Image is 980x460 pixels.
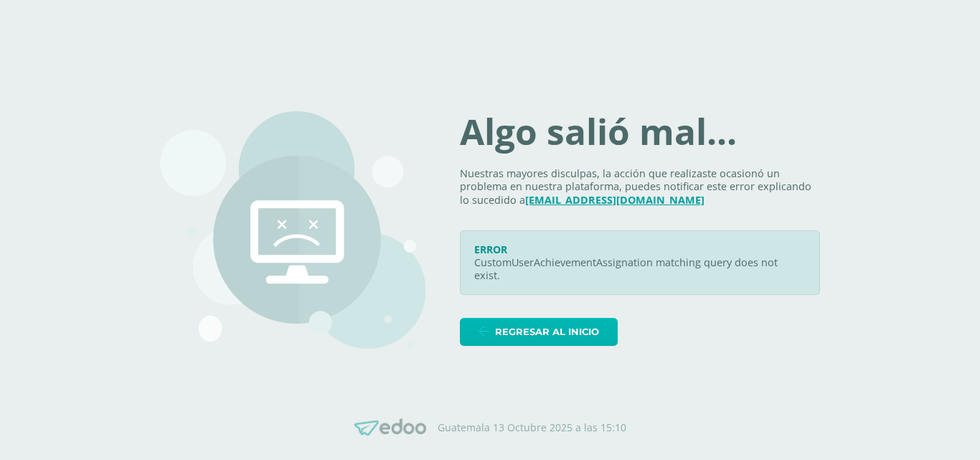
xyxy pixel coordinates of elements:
img: Edoo [354,418,426,436]
img: 500.png [160,111,425,349]
a: Regresar al inicio [460,318,618,346]
p: Nuestras mayores disculpas, la acción que realizaste ocasionó un problema en nuestra plataforma, ... [460,167,820,207]
span: Regresar al inicio [495,319,599,345]
a: [EMAIL_ADDRESS][DOMAIN_NAME] [525,193,705,207]
p: CustomUserAchievementAssignation matching query does not exist. [474,256,806,283]
span: ERROR [474,243,507,256]
h1: Algo salió mal... [460,114,820,150]
p: Guatemala 13 Octubre 2025 a las 15:10 [438,421,626,434]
